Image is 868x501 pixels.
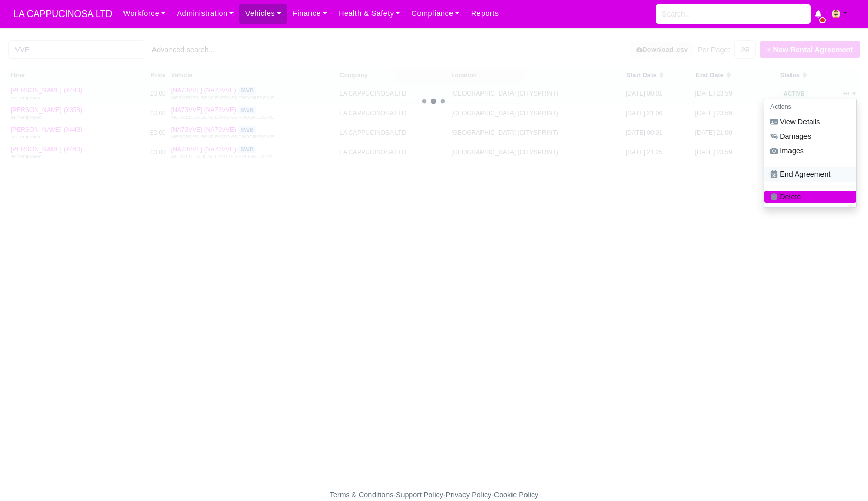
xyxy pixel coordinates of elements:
a: Health & Safety [333,4,406,24]
iframe: Chat Widget [816,451,868,501]
a: Support Policy [396,491,443,499]
a: Workforce [117,4,171,24]
a: Cookie Policy [494,491,538,499]
input: Search... [656,4,811,24]
button: Delete [764,190,856,202]
a: Terms & Conditions [330,491,393,499]
span: LA CAPPUCINOSA LTD [8,4,117,24]
a: Reports [465,4,504,24]
a: View Details [764,115,856,130]
a: Damages [764,130,856,144]
a: Vehicles [239,4,287,24]
div: - - - [139,489,729,501]
a: Finance [287,4,333,24]
a: LA CAPPUCINOSA LTD [8,4,117,24]
a: Administration [171,4,239,24]
a: Privacy Policy [446,491,492,499]
a: Images [764,144,856,159]
h6: Actions [764,99,856,115]
a: End Agreement [764,167,856,181]
a: Compliance [406,4,465,24]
